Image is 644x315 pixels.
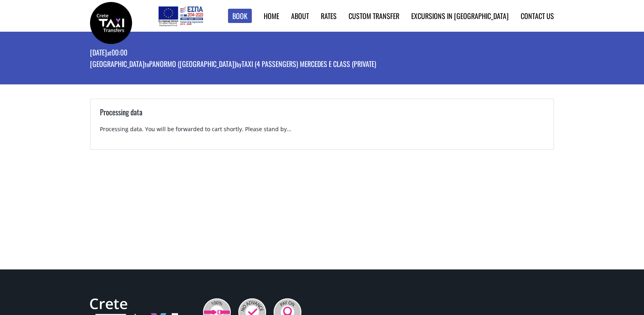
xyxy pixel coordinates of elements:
a: Contact us [521,11,554,21]
p: [DATE] 00:00 [90,48,376,59]
p: Processing data. You will be forwarded to cart shortly. Please stand by... [100,125,544,140]
a: About [291,11,309,21]
a: Book [228,9,252,23]
a: Crete Taxi Transfers | Booking page | Crete Taxi Transfers [90,18,132,26]
a: Rates [321,11,337,21]
a: Custom Transfer [349,11,399,21]
img: e-bannersEUERDF180X90.jpg [157,4,204,28]
small: by [236,60,241,69]
h3: Processing data [100,107,544,125]
p: [GEOGRAPHIC_DATA] Panormo ([GEOGRAPHIC_DATA]) Taxi (4 passengers) Mercedes E Class (private) [90,59,376,71]
img: Crete Taxi Transfers | Booking page | Crete Taxi Transfers [90,2,132,44]
a: Excursions in [GEOGRAPHIC_DATA] [411,11,509,21]
small: at [107,48,111,57]
small: to [145,60,149,69]
a: Home [264,11,279,21]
